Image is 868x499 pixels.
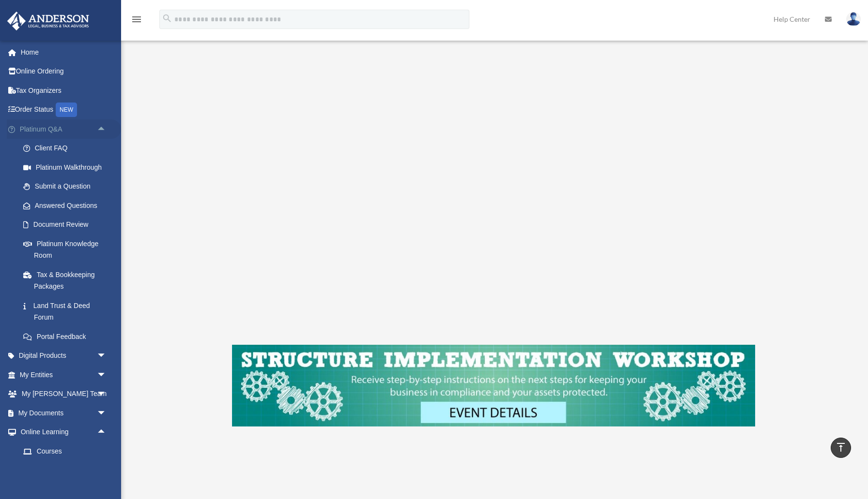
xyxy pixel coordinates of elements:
[14,296,121,327] a: Land Trust & Deed Forum
[14,215,121,235] a: Document Review
[56,103,77,117] div: NEW
[97,119,116,139] span: arrow_drop_up
[97,365,116,385] span: arrow_drop_down
[7,384,121,404] a: My [PERSON_NAME] Teamarrow_drop_down
[7,100,121,120] a: Order StatusNEW
[7,81,121,100] a: Tax Organizers
[97,384,116,404] span: arrow_drop_down
[14,441,121,461] a: Courses
[7,119,121,139] a: Platinum Q&Aarrow_drop_up
[162,13,172,24] i: search
[14,158,121,177] a: Platinum Walkthrough
[14,234,121,265] a: Platinum Knowledge Room
[7,346,121,366] a: Digital Productsarrow_drop_down
[14,177,121,196] a: Submit a Question
[97,423,116,442] span: arrow_drop_up
[14,327,121,346] a: Portal Feedback
[14,196,121,215] a: Answered Questions
[232,36,755,330] iframe: 250210 - Corporate Binder Review V2
[4,12,92,30] img: Anderson Advisors Platinum Portal
[14,139,121,158] a: Client FAQ
[835,441,847,453] i: vertical_align_top
[131,14,142,25] i: menu
[97,403,116,423] span: arrow_drop_down
[14,461,121,480] a: Video Training
[7,62,121,81] a: Online Ordering
[846,12,861,26] img: User Pic
[7,403,121,423] a: My Documentsarrow_drop_down
[7,423,121,442] a: Online Learningarrow_drop_up
[14,265,121,296] a: Tax & Bookkeeping Packages
[131,17,142,25] a: menu
[7,43,121,62] a: Home
[831,438,851,458] a: vertical_align_top
[7,365,121,384] a: My Entitiesarrow_drop_down
[97,346,116,366] span: arrow_drop_down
